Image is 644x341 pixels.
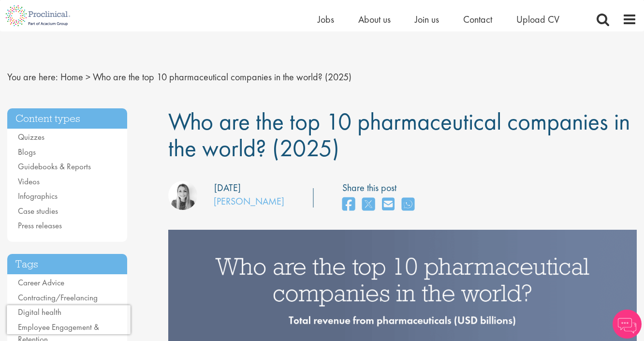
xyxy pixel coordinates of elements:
a: Guidebooks & Reports [18,161,91,172]
span: Who are the top 10 pharmaceutical companies in the world? (2025) [168,106,630,163]
span: Who are the top 10 pharmaceutical companies in the world? (2025) [93,71,351,83]
img: Chatbot [613,310,642,339]
a: Blogs [18,147,36,157]
a: Quizzes [18,132,44,142]
a: share on facebook [342,194,355,215]
a: share on twitter [362,194,375,215]
div: [DATE] [214,181,241,195]
h3: Tags [7,254,127,275]
a: Jobs [318,13,334,26]
iframe: reCAPTCHA [7,305,131,334]
a: share on email [382,194,395,215]
img: Hannah Burke [168,181,197,210]
a: share on whats app [402,194,414,215]
a: Videos [18,176,40,187]
a: Press releases [18,220,62,231]
a: Case studies [18,206,58,216]
label: Share this post [342,181,419,195]
a: Contact [463,13,492,26]
a: About us [358,13,391,26]
span: You are here: [7,71,58,83]
a: Career Advice [18,277,64,288]
a: Join us [415,13,439,26]
h3: Content types [7,108,127,129]
a: [PERSON_NAME] [214,195,284,208]
span: > [86,71,90,83]
a: Infographics [18,191,58,201]
a: Contracting/Freelancing [18,292,98,303]
a: Upload CV [516,13,559,26]
a: breadcrumb link [60,71,83,83]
